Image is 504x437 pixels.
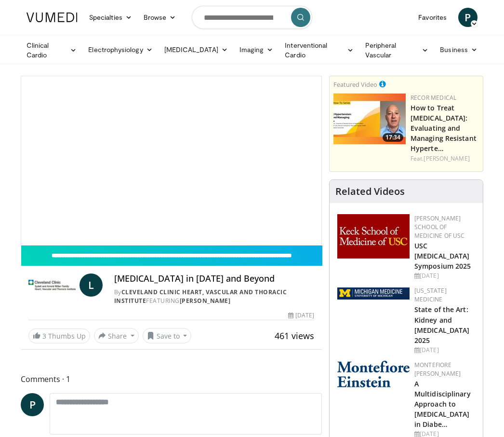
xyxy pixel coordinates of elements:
[434,40,483,59] a: Business
[27,13,78,22] img: VuMedi Logo
[114,288,287,305] a: Cleveland Clinic Heart, Vascular and Thoracic Institute
[333,80,377,89] small: Featured Video
[83,8,138,27] a: Specialties
[414,241,471,271] a: USC [MEDICAL_DATA] Symposium 2025
[28,273,76,297] img: Cleveland Clinic Heart, Vascular and Thoracic Institute
[138,8,182,27] a: Browse
[337,361,410,387] img: b0142b4c-93a1-4b58-8f91-5265c282693c.png.150x105_q85_autocrop_double_scale_upscale_version-0.2.png
[143,328,192,343] button: Save to
[414,287,447,303] a: [US_STATE] Medicine
[333,94,406,144] img: 10cbd22e-c1e6-49ff-b90e-4507a8859fc1.jpg.150x105_q85_crop-smart_upscale.jpg
[359,41,434,60] a: Peripheral Vascular
[21,373,322,385] span: Comments 1
[411,103,477,153] a: How to Treat [MEDICAL_DATA]: Evaluating and Managing Resistant Hyperte…
[82,40,158,59] a: Electrophysiology
[458,8,477,27] a: P
[411,94,456,102] a: Recor Medical
[337,287,410,300] img: 5ed80e7a-0811-4ad9-9c3a-04de684f05f4.png.150x105_q85_autocrop_double_scale_upscale_version-0.2.png
[28,328,90,343] a: 3 Thumbs Up
[414,379,471,429] a: A Multidisciplinary Approach to [MEDICAL_DATA] in Diabe…
[288,311,314,320] div: [DATE]
[192,6,312,29] input: Search topics, interventions
[42,331,46,341] span: 3
[414,346,475,355] div: [DATE]
[337,214,410,259] img: 7b941f1f-d101-407a-8bfa-07bd47db01ba.png.150x105_q85_autocrop_double_scale_upscale_version-0.2.jpg
[275,330,314,341] span: 461 views
[414,361,461,378] a: Montefiore [PERSON_NAME]
[279,41,359,60] a: Interventional Cardio
[412,8,452,27] a: Favorites
[21,393,44,416] a: P
[333,94,406,144] a: 17:34
[411,154,479,163] div: Feat.
[21,76,321,245] video-js: Video Player
[234,40,279,59] a: Imaging
[383,133,403,142] span: 17:34
[414,305,469,344] a: State of the Art: Kidney and [MEDICAL_DATA] 2025
[159,40,234,59] a: [MEDICAL_DATA]
[94,328,139,343] button: Share
[114,288,314,305] div: By FEATURING
[335,186,405,197] h4: Related Videos
[21,41,82,60] a: Clinical Cardio
[414,214,465,240] a: [PERSON_NAME] School of Medicine of USC
[114,273,314,284] h4: [MEDICAL_DATA] in [DATE] and Beyond
[414,272,475,280] div: [DATE]
[424,154,469,163] a: [PERSON_NAME]
[180,297,231,305] a: [PERSON_NAME]
[80,273,103,297] a: L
